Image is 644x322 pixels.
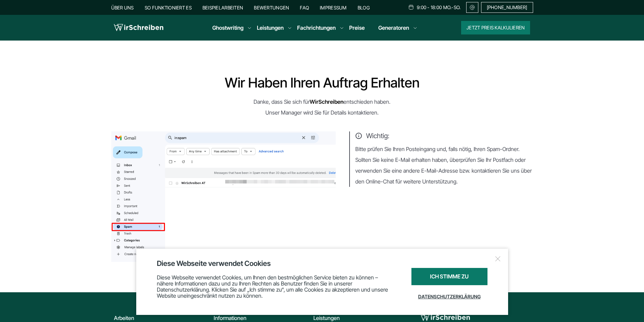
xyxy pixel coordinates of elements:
[411,268,487,285] div: Ich stimme zu
[111,131,336,262] img: thanks
[214,314,307,322] div: Informationen
[157,259,487,268] div: Diese Webseite verwendet Cookies
[145,5,192,10] a: So funktioniert es
[254,5,289,10] a: Bewertungen
[417,5,461,10] span: 9:00 - 18:00 Mo.-So.
[469,5,475,10] img: Email
[461,21,530,34] button: Jetzt Preis kalkulieren
[300,5,309,10] a: FAQ
[202,5,243,10] a: Beispielarbeiten
[378,24,409,32] a: Generatoren
[355,144,533,187] p: Bitte prüfen Sie Ihren Posteingang und, falls nötig, Ihren Spam-Ordner. Sollten Sie keine E-Mail ...
[320,5,347,10] a: Impressum
[114,314,208,322] div: Arbeiten
[481,2,533,13] a: [PHONE_NUMBER]
[408,4,414,10] img: Schedule
[111,107,533,118] p: Unser Manager wird Sie für Details kontaktieren.
[111,5,134,10] a: Über uns
[421,314,470,321] img: logo-footer
[111,76,533,90] h1: Wir haben Ihren Auftrag erhalten
[313,314,407,322] div: Leistungen
[111,96,533,107] p: Danke, dass Sie sich für entschieden haben.
[114,23,163,33] img: logo wirschreiben
[349,24,365,31] a: Preise
[257,24,284,32] a: Leistungen
[358,5,370,10] a: Blog
[297,24,336,32] a: Fachrichtungen
[212,24,243,32] a: Ghostwriting
[487,5,527,10] span: [PHONE_NUMBER]
[411,289,487,305] a: Datenschutzerklärung
[355,131,533,140] span: Wichtig:
[310,98,343,105] strong: WirSchreiben
[157,268,395,305] div: Diese Webseite verwendet Cookies, um Ihnen den bestmöglichen Service bieten zu können – nähere In...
